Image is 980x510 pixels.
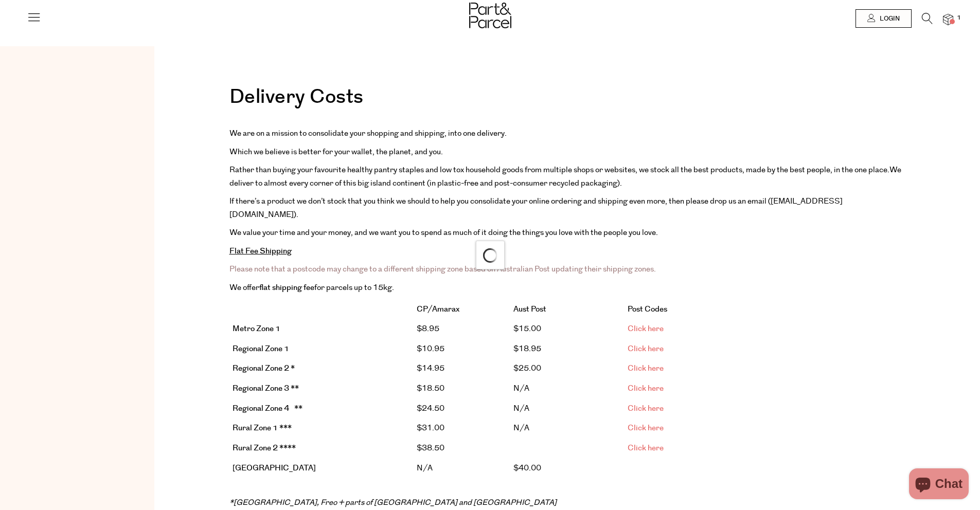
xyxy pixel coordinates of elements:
[510,418,624,439] td: N/A
[628,443,664,453] a: Click here
[510,339,624,359] td: $18.95
[954,13,964,23] span: 1
[628,363,664,374] a: Click here
[233,423,292,433] strong: Rural Zone 1 ***
[414,359,510,379] td: $14.95
[417,423,444,433] span: $31.00
[233,363,295,374] b: Regional Zone 2 *
[510,359,624,379] td: $25.00
[856,9,912,28] a: Login
[628,403,664,414] a: Click here
[229,163,905,190] p: We deliver to almost every corner of this big island continent (in plastic-free and post-consumer...
[510,398,624,418] td: N/A
[628,383,664,394] a: Click here
[414,398,510,418] td: $24.50
[877,14,900,23] span: Login
[417,443,444,453] span: $38.50
[628,423,664,433] a: Click here
[628,343,664,354] a: Click here
[229,246,292,257] strong: Flat Fee Shipping
[628,323,664,334] a: Click here
[510,319,624,339] td: $15.00
[943,14,953,25] a: 1
[233,323,280,334] strong: Metro Zone 1
[229,264,656,275] span: Please note that a postcode may change to a different shipping zone based on Australian Post upda...
[229,282,394,293] span: We offer for parcels up to 15kg.
[229,196,843,220] span: If there’s a product we don’t stock that you think we should to help you consolidate your online ...
[513,463,541,473] span: $ 40.00
[233,403,302,414] b: Regional Zone 4 **
[510,379,624,399] td: N/A
[513,304,546,315] strong: Aust Post
[414,458,510,478] td: N/A
[233,463,316,473] strong: [GEOGRAPHIC_DATA]
[417,383,444,394] span: $18.50
[414,339,510,359] td: $10.95
[229,227,658,238] span: We value your time and your money, and we want you to spend as much of it doing the things you lo...
[417,304,459,315] strong: CP/Amarax
[906,468,972,502] inbox-online-store-chat: Shopify online store chat
[229,165,889,175] span: Rather than buying your favourite healthy pantry staples and low tox household goods from multipl...
[628,304,667,315] strong: Post Codes
[233,383,299,394] b: Regional Zone 3 **
[469,3,511,28] img: Part&Parcel
[229,147,443,157] span: Which we believe is better for your wallet, the planet, and you.
[229,87,905,117] h1: Delivery Costs
[229,128,507,139] span: We are on a mission to consolidate your shopping and shipping, into one delivery.
[233,343,289,354] b: Regional Zone 1
[259,282,314,293] strong: flat shipping fee
[414,319,510,339] td: $8.95
[229,497,557,508] em: * [GEOGRAPHIC_DATA], Freo + parts of [GEOGRAPHIC_DATA] and [GEOGRAPHIC_DATA]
